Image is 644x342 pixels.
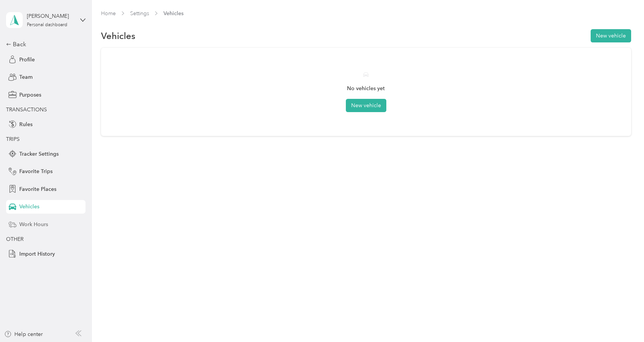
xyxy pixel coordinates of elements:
[19,73,33,81] span: Team
[101,32,135,40] h1: Vehicles
[19,220,48,228] span: Work Hours
[19,250,55,258] span: Import History
[19,56,35,64] span: Profile
[19,203,39,211] span: Vehicles
[6,136,20,142] span: TRIPS
[591,29,631,42] button: New vehicle
[602,300,644,342] iframe: Everlance-gr Chat Button Frame
[163,9,184,17] span: Vehicles
[130,10,149,17] a: Settings
[27,12,74,20] div: [PERSON_NAME]
[347,84,385,92] p: No vehicles yet
[6,236,23,242] span: OTHER
[19,150,59,158] span: Tracker Settings
[6,106,47,113] span: TRANSACTIONS
[346,99,386,112] button: New vehicle
[27,23,67,27] div: Personal dashboard
[19,167,53,175] span: Favorite Trips
[19,91,41,99] span: Purposes
[101,10,116,17] a: Home
[4,330,43,338] button: Help center
[19,185,56,193] span: Favorite Places
[19,120,33,128] span: Rules
[6,40,82,49] div: Back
